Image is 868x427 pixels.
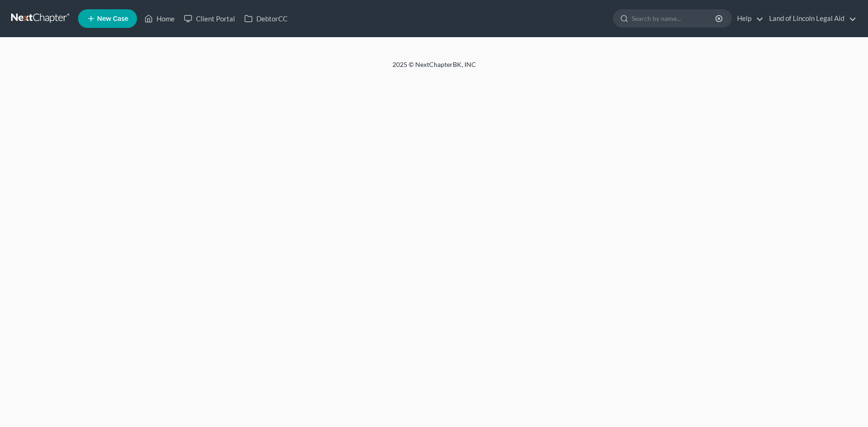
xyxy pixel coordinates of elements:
a: Home [140,10,179,27]
a: Help [732,10,764,27]
a: Land of Lincoln Legal Aid [764,10,856,27]
input: Search by name... [632,10,717,27]
div: 2025 © NextChapterBK, INC [170,60,699,77]
span: New Case [97,15,128,22]
a: Client Portal [179,10,240,27]
a: DebtorCC [240,10,292,27]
